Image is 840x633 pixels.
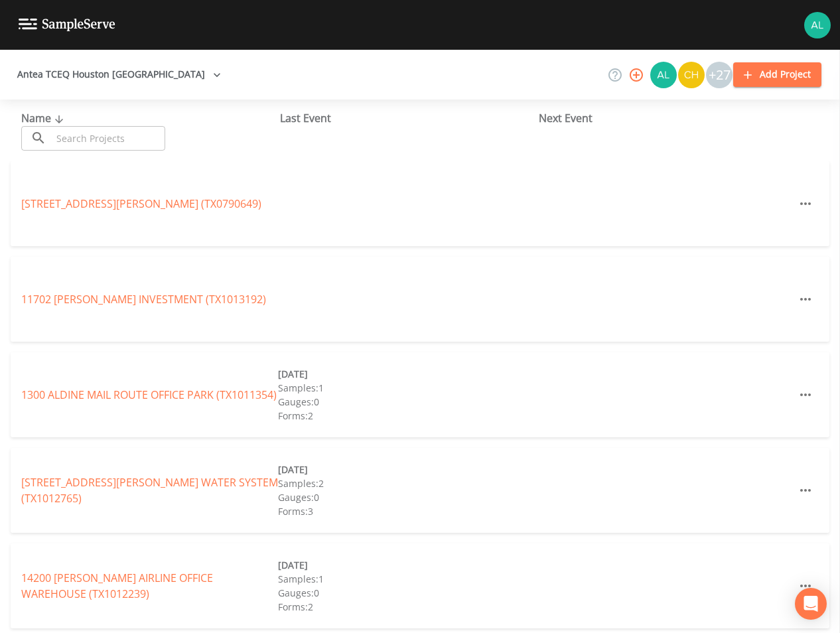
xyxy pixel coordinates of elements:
a: 1300 ALDINE MAIL ROUTE OFFICE PARK (TX1011354) [21,387,277,402]
div: Next Event [539,110,798,126]
div: [DATE] [278,462,535,476]
div: Gauges: 0 [278,490,535,504]
a: 11702 [PERSON_NAME] INVESTMENT (TX1013192) [21,292,266,307]
span: Name [21,111,67,125]
img: 30a13df2a12044f58df5f6b7fda61338 [804,12,831,38]
button: Antea TCEQ Houston [GEOGRAPHIC_DATA] [12,62,226,87]
div: [DATE] [278,558,535,572]
div: Gauges: 0 [278,395,535,409]
button: Add Project [733,62,821,87]
div: Gauges: 0 [278,586,535,600]
a: [STREET_ADDRESS][PERSON_NAME] (TX0790649) [21,196,261,211]
div: Alaina Hahn [650,62,677,88]
div: Forms: 2 [278,600,535,614]
a: 14200 [PERSON_NAME] AIRLINE OFFICE WAREHOUSE (TX1012239) [21,571,213,601]
input: Search Projects [52,126,165,151]
div: Samples: 1 [278,381,535,395]
div: Open Intercom Messenger [795,588,827,620]
img: 30a13df2a12044f58df5f6b7fda61338 [650,62,677,88]
div: [DATE] [278,367,535,381]
div: Charles Medina [677,62,705,88]
div: Forms: 2 [278,409,535,423]
img: c74b8b8b1c7a9d34f67c5e0ca157ed15 [678,62,705,88]
div: +27 [706,62,733,88]
div: Samples: 2 [278,476,535,490]
img: logo [19,19,115,31]
div: Last Event [280,110,539,126]
div: Forms: 3 [278,504,535,518]
a: [STREET_ADDRESS][PERSON_NAME] WATER SYSTEM (TX1012765) [21,475,278,506]
div: Samples: 1 [278,572,535,586]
